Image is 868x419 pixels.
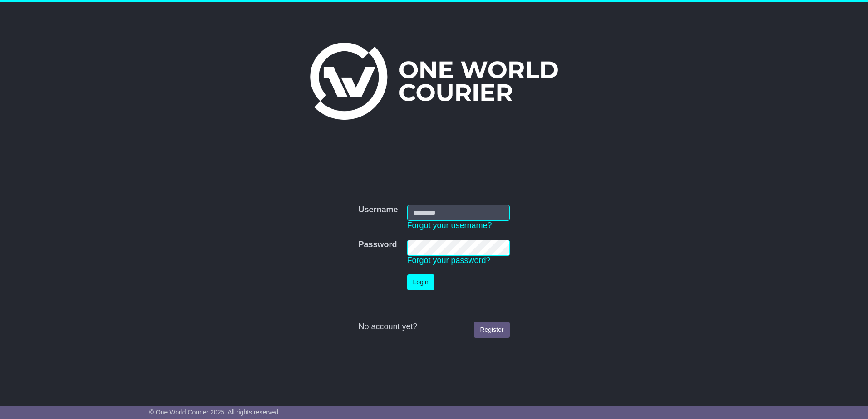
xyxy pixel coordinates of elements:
label: Username [358,205,398,215]
button: Login [407,274,434,290]
span: © One World Courier 2025. All rights reserved. [149,409,281,416]
div: No account yet? [358,322,509,332]
a: Register [474,322,509,338]
label: Password [358,240,397,250]
a: Forgot your password? [407,256,491,265]
img: One World [310,43,558,120]
a: Forgot your username? [407,221,492,230]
